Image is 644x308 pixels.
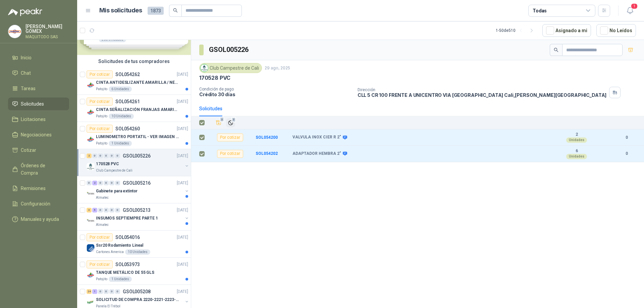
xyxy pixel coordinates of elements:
div: 0 [115,289,120,294]
p: CLL 5 CR 100 FRENTE A UNICENTRO VIA [GEOGRAPHIC_DATA] Cali , [PERSON_NAME][GEOGRAPHIC_DATA] [358,92,607,98]
span: Chat [21,69,31,77]
p: Gabinete para extintor [96,188,138,194]
p: Cartones America [96,249,124,255]
span: Solicitudes [21,100,44,108]
span: 2 [231,117,236,122]
div: Por cotizar [87,70,113,78]
p: GSOL005216 [123,181,151,185]
img: Company Logo [87,163,95,171]
b: VALVULA INOX CIER R 2" [292,135,341,140]
p: Almatec [96,195,109,200]
p: Patojito [96,276,107,282]
div: Todas [533,7,547,14]
div: 1 [92,289,97,294]
p: [DATE] [177,207,188,213]
img: Company Logo [87,217,95,225]
p: [DATE] [177,126,188,132]
p: [DATE] [177,261,188,268]
p: LUMINOMETRO PORTATIL - VER IMAGEN ADJUNTA [96,134,179,140]
p: Ssr20 Rodamiento Lineal [96,242,143,249]
p: Almatec [96,222,109,228]
div: 0 [109,181,114,185]
a: Por cotizarSOL053973[DATE] Company LogoTANQUE METÁLICO DE 55 GLSPatojito1 Unidades [77,258,191,285]
div: 0 [98,153,103,158]
a: Por cotizarSOL054260[DATE] Company LogoLUMINOMETRO PORTATIL - VER IMAGEN ADJUNTAPatojito1 Unidades [77,122,191,149]
button: Ignorar [226,118,235,127]
img: Company Logo [201,64,208,72]
a: 3 5 0 0 0 0 GSOL005213[DATE] Company LogoINSUMOS SEPTIEMPRE PARTE 1Almatec [87,206,190,228]
b: 6 [553,148,600,154]
h1: Mis solicitudes [99,6,142,15]
a: Por cotizarSOL054016[DATE] Company LogoSsr20 Rodamiento LinealCartones America10 Unidades [77,231,191,258]
button: 1 [624,5,636,17]
p: Patojito [96,141,107,146]
p: SOL054260 [115,126,140,131]
p: MAQUITODO SAS [25,35,69,39]
img: Company Logo [87,244,95,252]
div: 10 Unidades [109,114,134,119]
a: Por cotizarSOL054262[DATE] Company LogoCINTA ANTIDESLIZANTE AMARILLA / NEGRAPatojito6 Unidades [77,68,191,95]
h3: GSOL005226 [209,45,250,55]
div: 0 [104,181,109,185]
div: 0 [115,153,120,158]
img: Company Logo [87,81,95,89]
img: Logo peakr [8,8,42,16]
div: 1 Unidades [109,141,132,146]
div: Por cotizar [87,125,113,133]
a: Chat [8,67,69,79]
div: 0 [87,181,92,185]
a: Órdenes de Compra [8,159,69,179]
span: Inicio [21,54,32,61]
p: SOL053973 [115,262,140,267]
img: Company Logo [87,190,95,198]
b: 2 [553,132,600,137]
p: CINTA SEÑALIZACIÓN FRANJAS AMARILLAS NEGRA [96,107,179,113]
span: 1 [631,3,638,9]
p: Crédito 30 días [199,91,352,97]
div: Por cotizar [217,133,243,141]
span: 1873 [148,7,164,15]
div: 2 [92,181,97,185]
div: 0 [109,208,114,212]
img: Company Logo [87,298,95,306]
p: GSOL005213 [123,208,151,212]
p: [PERSON_NAME] GOMEX [25,24,69,34]
div: 6 Unidades [109,86,132,92]
div: 2 [87,153,92,158]
img: Company Logo [87,135,95,143]
a: Inicio [8,51,69,64]
span: search [173,8,178,13]
p: 170528 PVC [96,161,119,167]
div: Solicitudes de tus compradores [77,55,191,68]
div: 0 [98,181,103,185]
a: Tareas [8,82,69,95]
div: 0 [115,208,120,212]
img: Company Logo [87,271,95,279]
p: [DATE] [177,234,188,241]
div: 0 [98,289,103,294]
div: 1 Unidades [109,276,132,282]
p: Condición de pago [199,87,352,91]
span: Licitaciones [21,116,46,123]
a: Solicitudes [8,98,69,110]
p: SOLICITUD DE COMPRA 2220-2221-2223-2224 [96,297,179,303]
span: 2 [220,117,224,122]
span: Tareas [21,85,36,92]
p: Club Campestre de Cali [96,168,132,173]
div: 3 [87,208,92,212]
a: 2 0 0 0 0 0 GSOL005226[DATE] Company Logo170528 PVCClub Campestre de Cali [87,152,190,173]
p: [DATE] [177,99,188,105]
p: 170528 PVC [199,74,230,81]
div: 0 [109,289,114,294]
span: Negociaciones [21,131,52,138]
div: Unidades [566,154,587,159]
b: 0 [617,134,636,141]
button: Añadir [214,118,223,127]
div: 10 Unidades [125,249,150,255]
b: 0 [617,150,636,157]
p: [DATE] [177,71,188,78]
div: 0 [115,181,120,185]
a: Manuales y ayuda [8,213,69,226]
a: 0 2 0 0 0 0 GSOL005216[DATE] Company LogoGabinete para extintorAlmatec [87,179,190,200]
p: [DATE] [177,180,188,186]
